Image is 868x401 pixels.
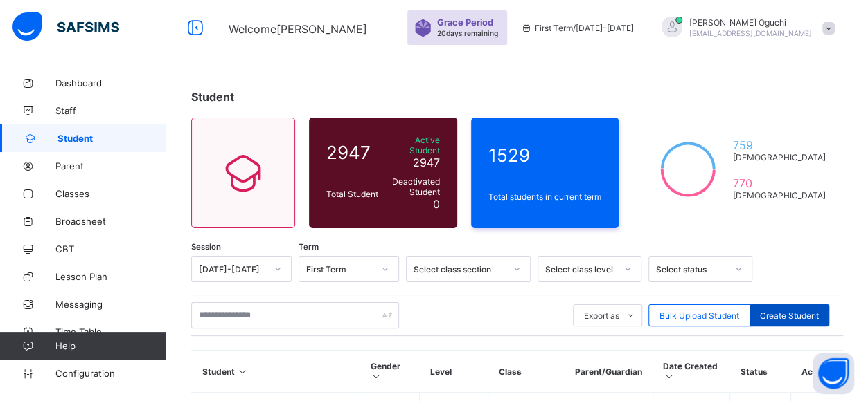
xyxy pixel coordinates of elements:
span: Grace Period [437,17,493,28]
span: Term [299,242,319,252]
span: Total students in current term [488,192,602,202]
th: Parent/Guardian [565,351,653,393]
span: [DEMOGRAPHIC_DATA] [733,152,826,162]
div: [DATE]-[DATE] [199,264,266,274]
th: Actions [791,351,843,393]
i: Sort in Ascending Order [663,371,675,382]
span: 1529 [488,144,602,166]
span: Create Student [760,310,819,321]
img: sticker-purple.71386a28dfed39d6af7621340158ba97.svg [414,19,432,37]
th: Class [488,351,565,393]
span: 20 days remaining [437,29,498,37]
span: Export as [584,310,619,321]
span: [DEMOGRAPHIC_DATA] [733,190,826,200]
span: Parent [55,160,166,171]
span: 2947 [326,142,378,163]
span: Broadsheet [55,216,166,227]
span: Configuration [55,368,166,379]
span: 770 [733,176,826,190]
div: ChristinaOguchi [648,17,842,39]
span: Classes [55,188,166,199]
th: Status [730,351,791,393]
span: Messaging [55,299,166,310]
th: Level [420,351,488,393]
span: Deactivated Student [385,176,440,197]
button: Open asap [813,353,854,394]
span: Student [57,133,166,144]
span: Help [55,340,166,351]
div: First Term [306,264,373,274]
span: 0 [433,197,440,211]
span: Staff [55,105,166,116]
th: Gender [360,351,419,393]
span: [EMAIL_ADDRESS][DOMAIN_NAME] [689,29,812,37]
span: 759 [733,138,826,152]
i: Sort in Ascending Order [370,371,382,382]
div: Select class level [545,264,616,274]
span: 2947 [413,156,440,169]
div: Select status [656,264,727,274]
i: Sort in Ascending Order [237,366,249,377]
span: session/term information [521,23,634,33]
img: safsims [12,12,119,41]
span: Dashboard [55,77,166,88]
span: Active Student [385,135,440,156]
th: Student [192,351,360,393]
span: Session [191,242,221,252]
span: Bulk Upload Student [659,310,739,321]
th: Date Created [653,351,730,393]
div: Total Student [323,185,382,203]
span: Time Table [55,326,166,337]
div: Select class section [414,264,505,274]
span: CBT [55,243,166,254]
span: Lesson Plan [55,271,166,282]
span: [PERSON_NAME] Oguchi [689,17,812,28]
span: Student [191,90,234,104]
span: Welcome [PERSON_NAME] [229,22,367,36]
